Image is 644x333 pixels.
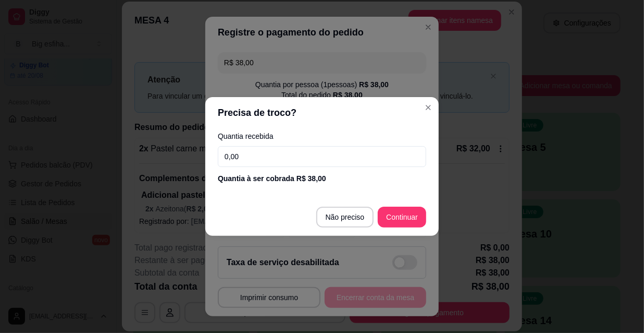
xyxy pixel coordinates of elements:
[205,97,439,128] header: Precisa de troco?
[218,173,426,184] div: Quantia à ser cobrada R$ 38,00
[218,133,426,140] label: Quantia recebida
[420,99,437,116] button: Close
[316,207,374,228] button: Não preciso
[378,207,426,228] button: Continuar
